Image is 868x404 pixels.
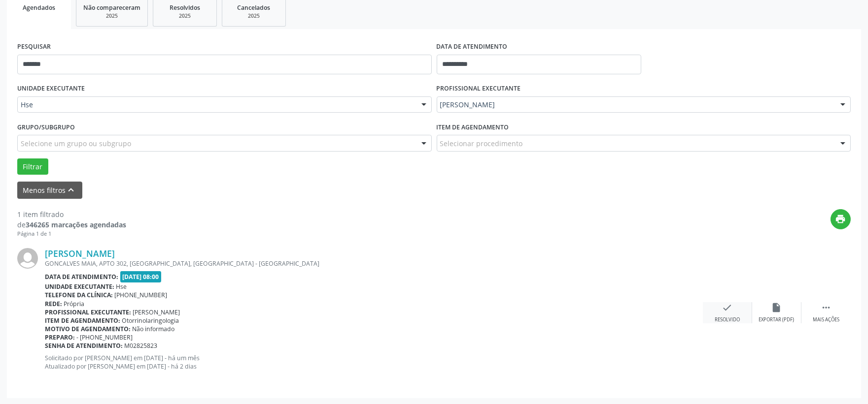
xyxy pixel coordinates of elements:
span: Não compareceram [83,3,140,12]
span: Hse [21,100,412,110]
span: - [PHONE_NUMBER] [77,333,133,342]
b: Motivo de agendamento: [45,325,131,333]
button: Filtrar [17,158,48,175]
b: Data de atendimento: [45,273,118,281]
div: 1 item filtrado [17,209,126,219]
strong: 346265 marcações agendadas [26,220,126,229]
span: Agendados [23,3,55,12]
span: [PHONE_NUMBER] [115,291,168,299]
span: [PERSON_NAME] [133,308,180,316]
p: Solicitado por [PERSON_NAME] em [DATE] - há um mês Atualizado por [PERSON_NAME] em [DATE] - há 2 ... [45,354,703,371]
b: Profissional executante: [45,308,131,316]
button: print [831,209,851,229]
label: Grupo/Subgrupo [17,120,75,135]
span: [PERSON_NAME] [440,100,831,110]
label: UNIDADE EXECUTANTE [17,81,85,96]
div: Exportar (PDF) [759,316,795,323]
i: check [722,302,733,313]
b: Rede: [45,300,62,308]
div: Resolvido [715,316,740,323]
div: 2025 [83,12,140,20]
span: Não informado [133,325,175,333]
span: Selecionar procedimento [440,138,523,149]
span: Otorrinolaringologia [122,316,179,325]
b: Item de agendamento: [45,316,120,325]
span: Selecione um grupo ou subgrupo [21,138,131,149]
span: Resolvidos [170,3,200,12]
label: PESQUISAR [17,39,51,55]
div: Mais ações [813,316,839,323]
label: PROFISSIONAL EXECUTANTE [437,81,521,96]
b: Preparo: [45,333,75,342]
img: img [17,248,38,269]
div: Página 1 de 1 [17,230,126,238]
i: print [835,214,846,224]
span: M02825823 [125,342,158,350]
div: GONCALVES MAIA, APTO 302, [GEOGRAPHIC_DATA], [GEOGRAPHIC_DATA] - [GEOGRAPHIC_DATA] [45,259,703,268]
i: insert_drive_file [771,302,782,313]
b: Telefone da clínica: [45,291,113,299]
div: 2025 [160,12,209,20]
div: de [17,219,126,230]
span: Própria [64,300,85,308]
div: 2025 [229,12,278,20]
a: [PERSON_NAME] [45,248,115,259]
label: DATA DE ATENDIMENTO [437,39,508,55]
button: Menos filtroskeyboard_arrow_up [17,182,82,199]
span: [DATE] 08:00 [120,271,162,282]
b: Senha de atendimento: [45,342,123,350]
label: Item de agendamento [437,120,509,135]
i:  [821,302,832,313]
span: Hse [116,282,127,291]
i: keyboard_arrow_up [66,185,77,195]
span: Cancelados [238,3,271,12]
b: Unidade executante: [45,282,114,291]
